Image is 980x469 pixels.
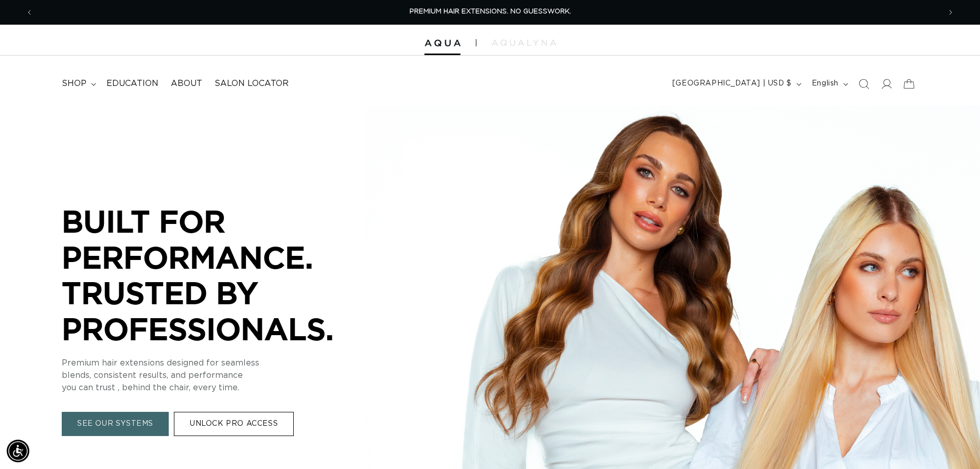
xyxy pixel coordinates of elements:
button: English [806,74,852,94]
a: UNLOCK PRO ACCESS [174,412,294,437]
span: Salon Locator [215,78,289,89]
span: About [171,78,202,89]
span: PREMIUM HAIR EXTENSIONS. NO GUESSWORK. [409,8,571,15]
summary: Search [852,73,875,95]
a: Education [100,72,165,95]
span: English [812,78,839,89]
p: blends, consistent results, and performance [62,370,370,382]
p: BUILT FOR PERFORMANCE. TRUSTED BY PROFESSIONALS. [62,203,370,346]
a: Salon Locator [208,72,295,95]
img: Aqua Hair Extensions [424,40,460,47]
img: aqualyna.com [492,40,556,46]
p: you can trust , behind the chair, every time. [62,382,370,394]
button: [GEOGRAPHIC_DATA] | USD $ [666,74,806,94]
button: Previous announcement [18,3,41,22]
button: Next announcement [939,3,962,22]
p: Premium hair extensions designed for seamless [62,357,370,370]
a: SEE OUR SYSTEMS [62,412,169,437]
div: Accessibility Menu [7,440,29,462]
span: Education [106,78,158,89]
summary: shop [56,72,100,95]
a: About [165,72,208,95]
span: shop [62,78,86,89]
span: [GEOGRAPHIC_DATA] | USD $ [672,78,792,89]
